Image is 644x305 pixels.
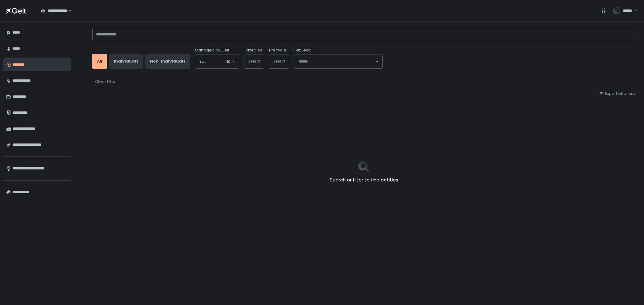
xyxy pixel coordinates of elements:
div: Search for option [195,55,239,68]
button: Non-Individuals [145,54,190,69]
span: Tax Lead [294,47,312,53]
span: Yes [199,59,207,65]
div: Individuals [114,59,138,64]
button: Clear filter [95,79,116,85]
div: Clear filter [95,79,116,84]
button: Clear Selected [227,60,230,63]
div: All [97,59,102,64]
input: Search for option [207,59,226,65]
button: All [92,54,107,69]
span: Select [273,58,285,64]
div: Search for option [37,4,72,17]
span: Select [248,58,260,64]
label: Lifecycle [269,47,286,53]
div: Non-Individuals [150,59,185,64]
div: Search for option [294,55,382,68]
button: Individuals [109,54,143,69]
span: Managed by Gelt [195,47,229,53]
button: Export all to csv [599,91,635,96]
input: Search for option [299,59,375,65]
h2: Search or filter to find entities [330,177,398,184]
label: Taxed As [244,47,262,53]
